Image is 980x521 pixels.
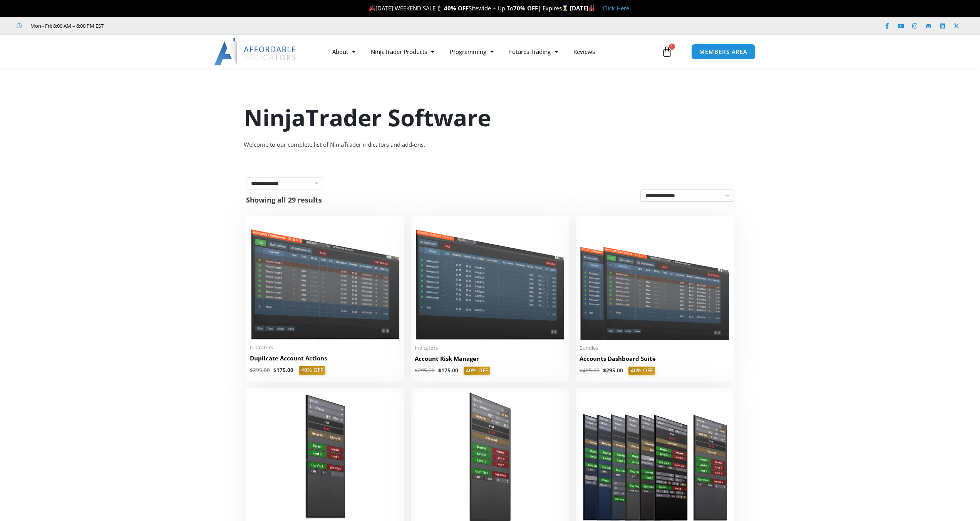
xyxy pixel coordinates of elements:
nav: Menu [325,43,660,60]
img: 🎉 [369,5,375,11]
bdi: 295.00 [415,367,435,374]
h2: Accounts Dashboard Suite [580,355,730,363]
div: Welcome to our complete list of NinjaTrader indicators and add-ons. [244,139,737,150]
span: $ [580,367,583,374]
a: Click Here [603,4,629,12]
span: $ [603,367,606,374]
span: $ [415,367,418,374]
a: Reviews [566,43,603,60]
a: Account Risk Manager [415,355,565,367]
img: 🏌️‍♂️ [436,5,442,11]
img: 🏭 [589,5,595,11]
img: LogoAI | Affordable Indicators – NinjaTrader [214,38,297,65]
h1: NinjaTrader Software [244,101,737,134]
span: 40% OFF [464,367,490,375]
iframe: Customer reviews powered by Trustpilot [114,22,230,30]
span: Bundles [580,345,730,351]
a: Duplicate Account Actions [250,354,400,366]
strong: [DATE] [570,4,595,12]
img: Accounts Dashboard Suite [580,220,730,340]
h2: Duplicate Account Actions [250,354,400,362]
strong: 70% OFF [513,4,538,12]
bdi: 175.00 [273,367,293,374]
span: MEMBERS AREA [699,49,747,55]
span: Indicators [415,345,565,351]
span: $ [250,367,253,374]
h2: Account Risk Manager [415,355,565,363]
p: Showing all 29 results [246,196,322,203]
span: 40% OFF [299,366,325,375]
select: Shop order [640,189,734,202]
a: MEMBERS AREA [691,44,756,60]
bdi: 295.00 [250,367,270,374]
a: About [325,43,363,60]
span: 1 [669,44,675,50]
img: ⌛ [562,5,568,11]
img: Duplicate Account Actions [250,220,400,340]
img: Account Risk Manager [415,220,565,340]
a: Futures Trading [501,43,566,60]
span: Indicators [250,344,400,351]
bdi: 295.00 [603,367,623,374]
a: Accounts Dashboard Suite [580,355,730,367]
span: Mon - Fri: 8:00 AM – 6:00 PM EST [28,21,104,30]
span: 40% OFF [628,367,655,375]
span: $ [273,367,276,374]
span: $ [438,367,441,374]
strong: 40% OFF [444,4,469,12]
bdi: 495.00 [580,367,600,374]
a: 1 [650,40,684,63]
span: [DATE] WEEKEND SALE Sitewide + Up To | Expires [367,4,570,12]
a: Programming [442,43,501,60]
bdi: 175.00 [438,367,458,374]
a: NinjaTrader Products [363,43,442,60]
